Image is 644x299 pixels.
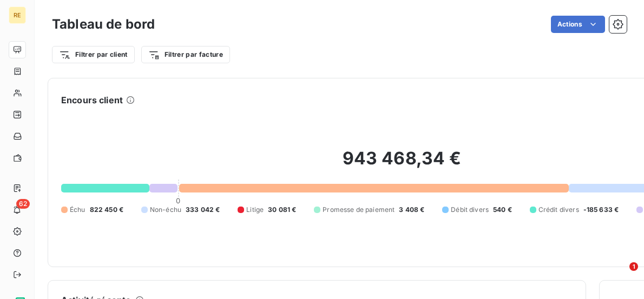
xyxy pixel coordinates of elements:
span: Débit divers [451,205,489,215]
span: Litige [246,205,264,215]
span: Non-échu [150,205,181,215]
h3: Tableau de bord [52,15,155,34]
iframe: Intercom live chat [607,262,633,288]
div: RE [9,6,26,24]
span: 1 [629,262,638,271]
span: Échu [70,205,86,215]
span: 0 [176,196,180,205]
span: 333 042 € [186,205,220,215]
span: -185 633 € [583,205,619,215]
span: 540 € [493,205,512,215]
span: 30 081 € [268,205,296,215]
button: Filtrer par facture [141,46,230,63]
button: Actions [551,16,605,33]
span: 822 450 € [90,205,123,215]
span: Promesse de paiement [323,205,395,215]
h6: Encours client [61,94,123,107]
span: Crédit divers [538,205,579,215]
span: 3 408 € [399,205,424,215]
span: 62 [16,199,30,209]
button: Filtrer par client [52,46,135,63]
